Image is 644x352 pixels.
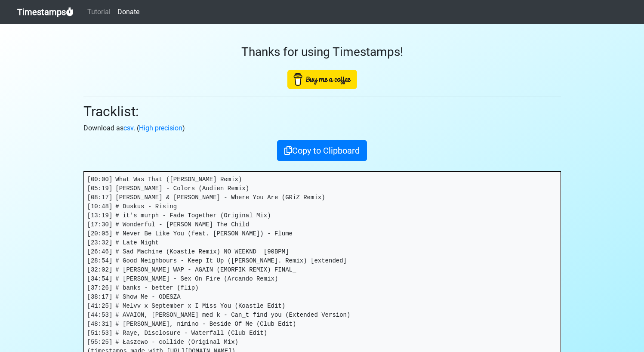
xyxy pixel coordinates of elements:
a: High precision [139,124,182,132]
button: Copy to Clipboard [277,140,367,161]
a: Tutorial [84,3,114,21]
img: Buy Me A Coffee [287,70,357,89]
p: Download as . ( ) [83,123,561,133]
h2: Tracklist: [83,103,561,120]
h3: Thanks for using Timestamps! [83,45,561,59]
a: csv [123,124,133,132]
a: Timestamps [17,3,74,21]
a: Donate [114,3,143,21]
